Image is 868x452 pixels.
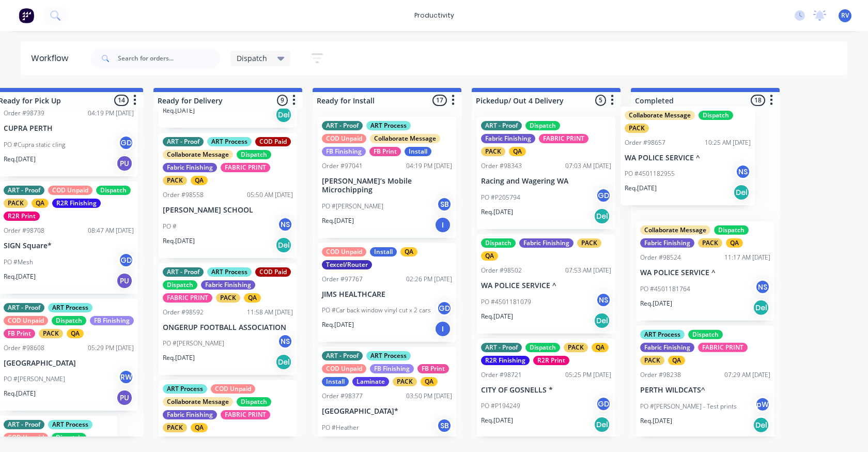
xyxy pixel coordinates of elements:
[19,8,34,23] img: Factory
[31,52,73,65] div: Workflow
[409,8,459,23] div: productivity
[237,53,267,64] span: Dispatch
[841,11,849,20] span: RV
[118,48,220,69] input: Search for orders...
